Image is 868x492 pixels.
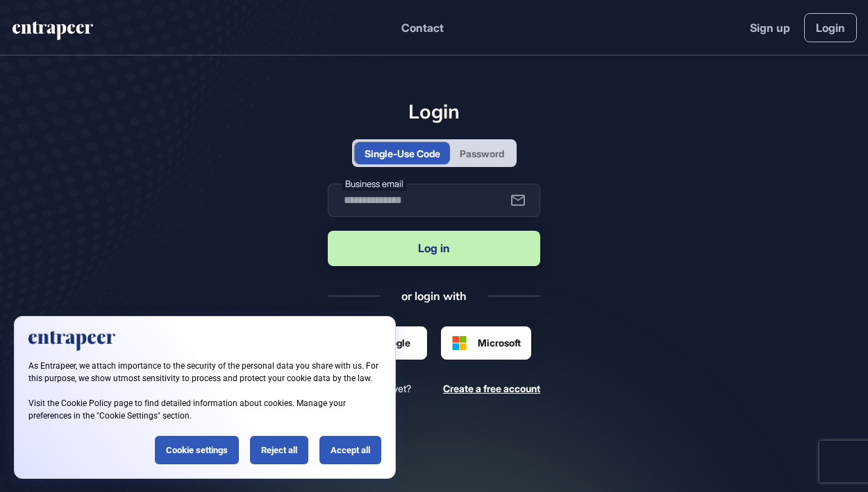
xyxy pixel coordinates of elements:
div: Single-Use Code [365,146,440,161]
span: Create a free account [443,383,540,394]
a: Sign up [750,19,790,36]
div: Password [460,146,504,161]
button: Contact [401,19,444,37]
h1: Login [328,100,540,123]
div: or login with [401,288,467,304]
a: Login [804,13,857,42]
a: entrapeer-logo [11,21,94,45]
a: Create a free account [443,382,540,395]
label: Business email [342,177,407,191]
span: Microsoft [478,335,521,350]
button: Log in [328,231,540,266]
